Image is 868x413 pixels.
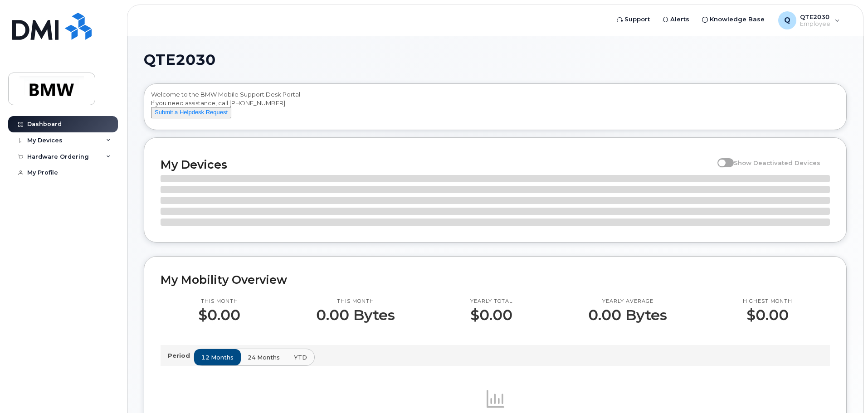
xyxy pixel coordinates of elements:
[316,307,395,323] p: 0.00 Bytes
[198,307,240,323] p: $0.00
[248,353,280,362] span: 24 months
[151,90,839,126] div: Welcome to the BMW Mobile Support Desk Portal If you need assistance, call [PHONE_NUMBER].
[198,298,240,305] p: This month
[717,154,725,161] input: Show Deactivated Devices
[470,298,512,305] p: Yearly total
[294,353,307,362] span: YTD
[734,159,820,166] span: Show Deactivated Devices
[168,351,194,360] p: Period
[144,53,215,67] span: QTE2030
[151,107,231,118] button: Submit a Helpdesk Request
[743,307,792,323] p: $0.00
[161,158,713,171] h2: My Devices
[316,298,395,305] p: This month
[470,307,512,323] p: $0.00
[588,307,667,323] p: 0.00 Bytes
[151,108,231,116] a: Submit a Helpdesk Request
[743,298,792,305] p: Highest month
[588,298,667,305] p: Yearly average
[161,273,830,287] h2: My Mobility Overview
